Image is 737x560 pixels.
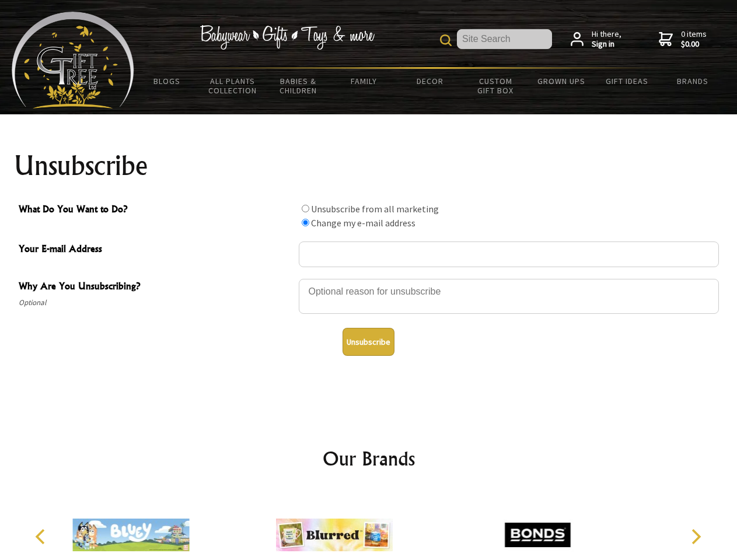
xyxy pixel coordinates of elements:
span: Why Are You Unsubscribing? [19,279,293,296]
strong: $0.00 [681,39,707,50]
a: Grown Ups [528,69,594,93]
a: All Plants Collection [200,69,266,103]
strong: Sign in [592,39,621,50]
input: Site Search [457,29,552,49]
h1: Unsubscribe [14,152,724,180]
a: 0 items$0.00 [659,29,707,50]
span: Your E-mail Address [19,242,293,258]
img: Babywear - Gifts - Toys & more [200,25,375,50]
a: Decor [397,69,463,93]
a: Gift Ideas [594,69,660,93]
input: Your E-mail Address [299,242,719,267]
button: Next [683,524,708,549]
a: Family [331,69,397,93]
label: Change my e-mail address [311,217,415,229]
a: BLOGS [134,69,200,93]
img: product search [440,34,452,46]
button: Previous [29,524,55,549]
label: Unsubscribe from all marketing [311,203,439,215]
span: Hi there, [592,29,621,50]
span: What Do You Want to Do? [19,202,293,219]
a: Custom Gift Box [463,69,529,103]
input: What Do You Want to Do? [302,205,309,212]
a: Hi there,Sign in [571,29,621,50]
img: Babyware - Gifts - Toys and more... [12,12,134,108]
a: Brands [660,69,726,93]
h2: Our Brands [23,444,714,473]
a: Babies & Children [266,69,331,103]
textarea: Why Are You Unsubscribing? [299,279,719,314]
input: What Do You Want to Do? [302,219,309,226]
span: Optional [19,296,293,310]
span: 0 items [681,29,707,50]
button: Unsubscribe [343,328,394,356]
